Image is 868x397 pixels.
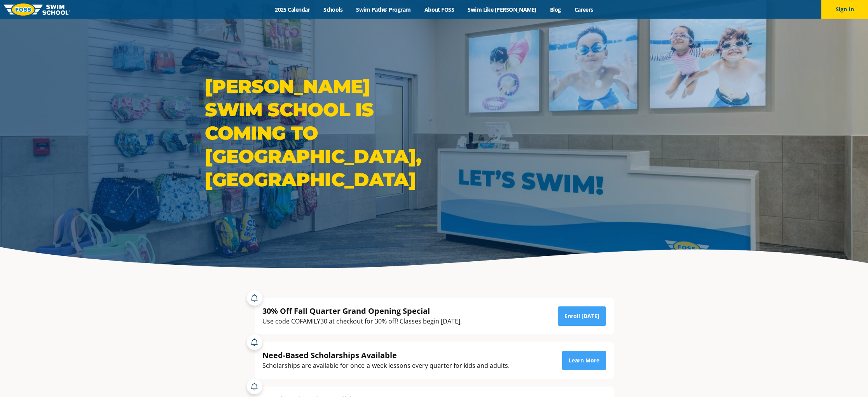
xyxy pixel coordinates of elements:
[558,306,606,326] a: Enroll [DATE]
[262,316,462,327] div: Use code COFAMILY30 at checkout for 30% off! Classes begin [DATE].
[205,75,430,191] h1: [PERSON_NAME] Swim School is coming to [GEOGRAPHIC_DATA], [GEOGRAPHIC_DATA]
[317,6,349,13] a: Schools
[543,6,568,13] a: Blog
[4,3,70,16] img: FOSS Swim School Logo
[568,6,600,13] a: Careers
[461,6,543,13] a: Swim Like [PERSON_NAME]
[262,350,510,360] div: Need-Based Scholarships Available
[268,6,317,13] a: 2025 Calendar
[262,306,462,316] div: 30% Off Fall Quarter Grand Opening Special
[262,360,510,371] div: Scholarships are available for once-a-week lessons every quarter for kids and adults.
[417,6,461,13] a: About FOSS
[562,351,606,370] a: Learn More
[349,6,417,13] a: Swim Path® Program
